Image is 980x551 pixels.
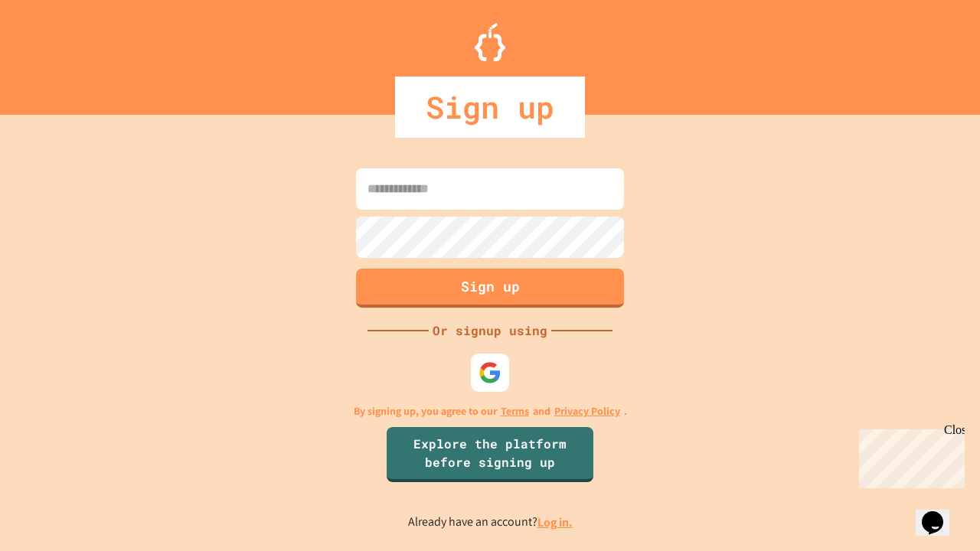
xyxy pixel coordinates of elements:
[475,23,505,61] img: Logo.svg
[395,77,585,138] div: Sign up
[554,403,620,419] a: Privacy Policy
[408,513,573,532] p: Already have an account?
[354,403,627,419] p: By signing up, you agree to our and .
[429,321,551,340] div: Or signup using
[356,269,624,308] button: Sign up
[387,427,593,482] a: Explore the platform before signing up
[537,514,573,530] a: Log in.
[501,403,529,419] a: Terms
[6,6,106,97] div: Chat with us now!Close
[479,361,501,384] img: google-icon.svg
[916,490,965,536] iframe: chat widget
[853,423,965,488] iframe: chat widget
